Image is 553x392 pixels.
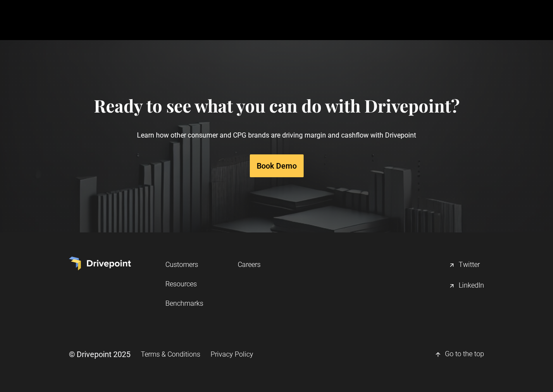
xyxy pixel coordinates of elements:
p: Learn how other consumer and CPG brands are driving margin and cashflow with Drivepoint [94,116,460,154]
div: LinkedIn [459,281,484,291]
div: Go to the top [445,349,484,360]
a: Go to the top [435,346,484,363]
h4: Ready to see what you can do with Drivepoint? [94,95,460,116]
a: Benchmarks [165,295,203,311]
a: Customers [165,257,203,273]
div: © Drivepoint 2025 [69,349,130,360]
a: Twitter [448,257,484,274]
a: Careers [238,257,261,273]
a: LinkedIn [448,277,484,295]
a: Resources [165,276,203,292]
a: Book Demo [250,154,304,177]
div: Twitter [459,260,480,270]
a: Terms & Conditions [141,346,200,362]
a: Privacy Policy [211,346,253,362]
